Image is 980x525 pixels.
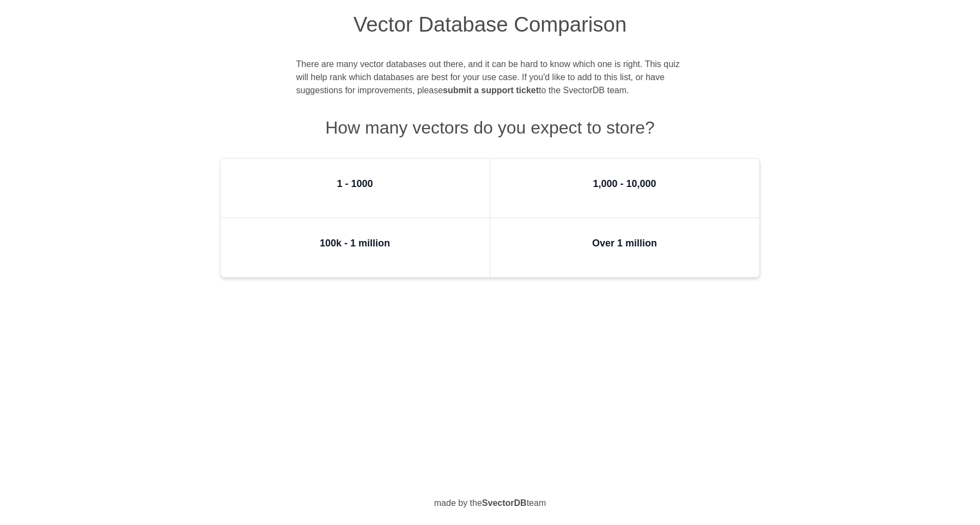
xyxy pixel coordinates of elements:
[434,497,546,510] p: made by the team
[320,236,390,251] h3: 100k - 1 million
[296,58,684,97] p: There are many vector databases out there, and it can be hard to know which one is right. This qu...
[593,176,656,191] h3: 1,000 - 10,000
[354,9,626,40] h1: Vector Database Comparison
[443,86,539,95] a: submit a support ticket
[482,498,527,508] a: SvectorDB
[592,236,657,251] h3: Over 1 million
[325,114,655,141] h2: How many vectors do you expect to store?
[337,176,373,191] h3: 1 - 1000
